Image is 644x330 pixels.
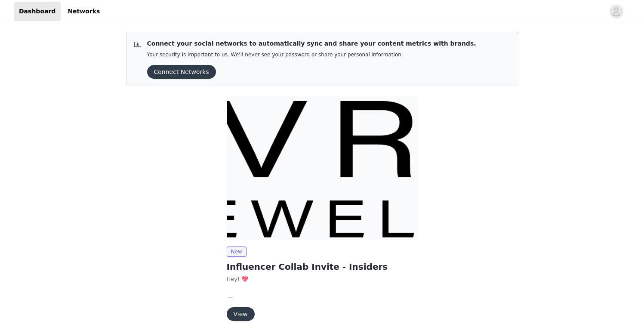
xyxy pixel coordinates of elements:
a: View [227,311,255,318]
p: Your security is important to us. We’ll never see your password or share your personal information. [147,52,476,58]
p: Hey! 💖 [227,275,418,284]
button: Connect Networks [147,65,216,79]
img: Evry Jewels [227,96,418,240]
a: Networks [62,2,105,21]
p: Connect your social networks to automatically sync and share your content metrics with brands. [147,39,476,48]
button: View [227,307,255,321]
a: Dashboard [14,2,61,21]
div: avatar [612,5,620,19]
h2: Influencer Collab Invite - Insiders [227,260,418,273]
span: New [227,247,247,257]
